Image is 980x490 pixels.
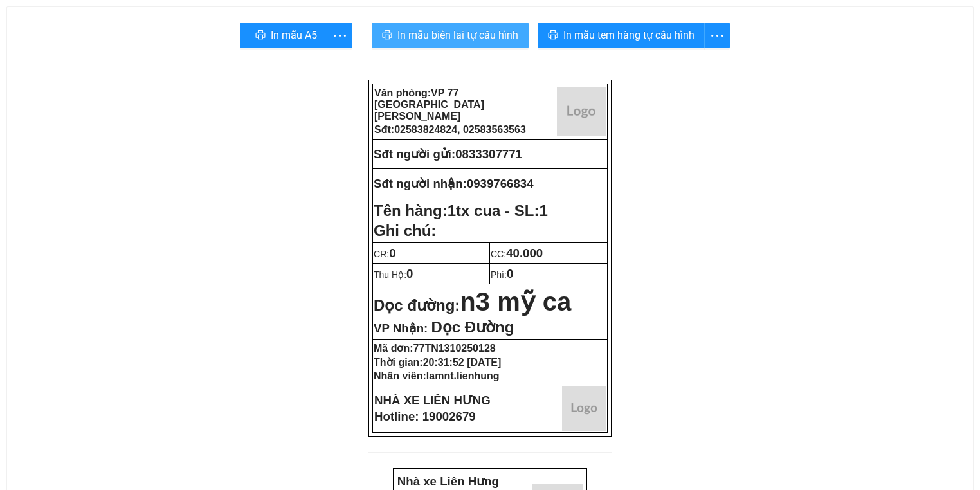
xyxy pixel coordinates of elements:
span: Thu Hộ: [374,269,413,280]
strong: Tên hàng: [374,202,548,219]
span: 0 [389,246,395,260]
strong: Hotline: 19002679 [374,410,476,423]
strong: Sđt người gửi: [374,147,455,161]
span: CR: [374,249,396,259]
img: logo [562,386,606,431]
strong: Thời gian: [374,357,501,368]
strong: Văn phòng: [374,87,484,122]
span: 20:31:52 [DATE] [423,357,502,368]
span: Dọc Đường [431,318,514,336]
span: lamnt.lienhung [426,370,500,381]
span: 1tx cua - SL: [448,202,548,219]
span: Ghi chú: [374,222,436,239]
span: 0833307771 [455,147,522,161]
span: VP Nhận: [374,322,428,335]
strong: Mã đơn: [374,343,496,354]
span: 0 [507,267,513,280]
button: printerIn mẫu biên lai tự cấu hình [372,23,529,48]
span: CC: [491,249,543,259]
span: more [705,28,729,44]
span: 77TN1310250128 [413,343,496,354]
strong: NHÀ XE LIÊN HƯNG [374,394,491,407]
button: more [327,23,352,48]
img: logo [557,87,606,136]
span: more [327,28,352,44]
strong: Sđt: [374,124,526,135]
span: n3 mỹ ca [460,287,571,316]
span: printer [255,30,266,42]
span: printer [382,30,392,42]
button: more [704,23,730,48]
span: Phí: [491,269,513,280]
button: printerIn mẫu tem hàng tự cấu hình [538,23,705,48]
span: 40.000 [506,246,543,260]
span: VP 77 [GEOGRAPHIC_DATA][PERSON_NAME] [374,87,484,122]
span: 0939766834 [467,177,534,190]
strong: Dọc đường: [374,296,571,314]
span: 1 [539,202,547,219]
button: printerIn mẫu A5 [240,23,327,48]
strong: Sđt người nhận: [374,177,467,190]
span: In mẫu tem hàng tự cấu hình [563,27,694,43]
strong: Nhân viên: [374,370,500,381]
span: 02583824824, 02583563563 [394,124,526,135]
span: printer [548,30,558,42]
strong: Nhà xe Liên Hưng [397,475,499,488]
span: In mẫu A5 [271,27,317,43]
span: 0 [406,267,413,280]
span: In mẫu biên lai tự cấu hình [397,27,518,43]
